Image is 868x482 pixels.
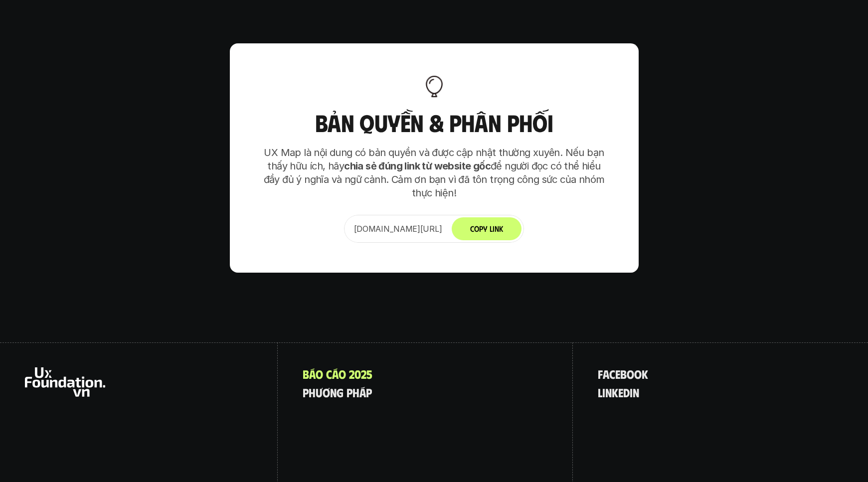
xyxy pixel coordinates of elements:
span: g [337,386,344,399]
span: l [598,386,602,399]
span: 2 [349,367,354,380]
a: phươngpháp [303,386,372,399]
span: c [609,367,615,380]
h3: Bản quyền & Phân phối [260,110,609,136]
span: 2 [361,367,366,380]
span: d [623,386,630,399]
span: n [330,386,337,399]
span: á [359,386,366,399]
span: o [339,367,346,380]
span: á [332,367,339,380]
a: Báocáo2025 [303,367,372,380]
span: ư [316,386,323,399]
span: p [303,386,309,399]
span: k [642,367,648,380]
span: e [615,367,620,380]
span: c [326,367,332,380]
span: 0 [354,367,361,380]
span: o [316,367,323,380]
p: [DOMAIN_NAME][URL] [354,223,442,235]
span: i [602,386,605,399]
span: k [612,386,618,399]
button: Copy Link [452,217,521,240]
span: h [352,386,359,399]
span: a [603,367,609,380]
span: e [618,386,623,399]
span: i [630,386,633,399]
a: facebook [598,367,648,380]
span: f [598,367,603,380]
span: o [634,367,642,380]
span: o [627,367,634,380]
span: 5 [366,367,372,380]
span: B [303,367,309,380]
strong: chia sẻ đúng link từ website gốc [344,160,491,172]
span: á [309,367,316,380]
span: n [605,386,612,399]
span: n [633,386,639,399]
p: UX Map là nội dung có bản quyền và được cập nhật thường xuyên. Nếu bạn thấy hữu ích, hãy để người... [260,146,609,200]
span: p [347,386,352,399]
span: b [620,367,627,380]
span: p [366,386,372,399]
a: linkedin [598,386,639,399]
span: h [309,386,316,399]
span: ơ [323,386,330,399]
